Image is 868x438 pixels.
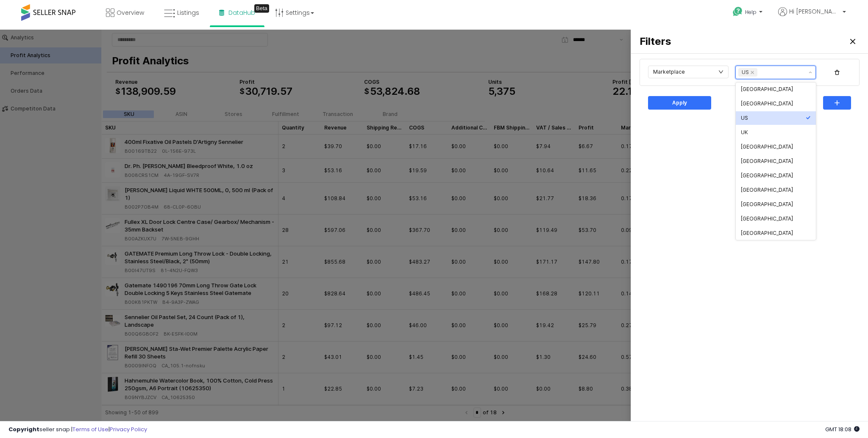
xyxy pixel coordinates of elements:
[825,425,860,433] span: 2025-09-15 18:08 GMT
[741,171,806,178] div: [GEOGRAPHIC_DATA]
[741,157,806,164] div: [GEOGRAPHIC_DATA]
[741,143,806,149] div: [GEOGRAPHIC_DATA]
[741,114,806,121] div: [GEOGRAPHIC_DATA]
[732,6,743,17] i: Get Help
[741,186,806,193] div: [GEOGRAPHIC_DATA]
[741,85,806,92] div: US
[110,425,147,433] a: Privacy Policy
[741,128,806,135] div: [GEOGRAPHIC_DATA]
[718,40,723,45] i: icon: down
[751,41,754,44] div: Remove US
[741,99,806,106] div: UK
[228,8,255,17] span: DataHub
[254,4,269,13] div: Tooltip anchor
[8,425,39,433] strong: Copyright
[640,6,690,18] h3: Filters
[745,8,757,16] span: Help
[742,39,749,47] div: US
[741,71,806,77] div: [GEOGRAPHIC_DATA]
[778,7,846,26] a: Hi [PERSON_NAME]
[736,52,816,211] div: Select an option
[72,425,108,433] a: Terms of Use
[672,70,687,77] p: Apply
[741,56,806,63] div: [GEOGRAPHIC_DATA]
[177,8,199,17] span: Listings
[741,200,806,207] div: [GEOGRAPHIC_DATA]
[8,426,147,434] div: seller snap | |
[805,36,815,49] button: Show suggestions
[846,5,860,19] button: Close
[117,8,144,17] span: Overview
[789,7,840,16] span: Hi [PERSON_NAME]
